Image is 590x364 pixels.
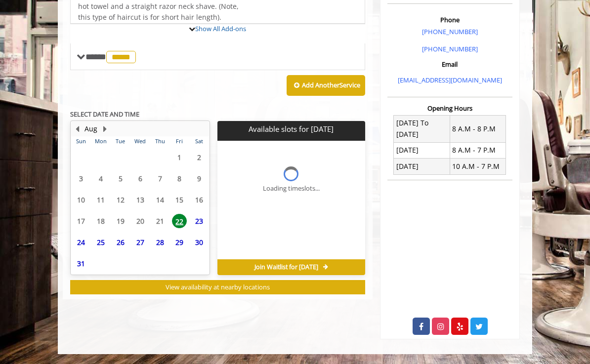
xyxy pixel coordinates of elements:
td: Select day25 [91,232,111,253]
p: Available slots for [DATE] [221,125,361,133]
span: 22 [172,214,187,228]
span: 29 [172,235,187,249]
b: Add Another Service [302,81,360,89]
td: Select day26 [111,232,130,253]
span: 26 [113,235,128,249]
th: Sat [189,136,209,146]
button: Next Month [101,123,109,134]
td: Select day27 [130,232,150,253]
td: 10 A.M - 7 P.M [450,159,506,174]
span: 27 [133,235,148,249]
a: [EMAIL_ADDRESS][DOMAIN_NAME] [398,76,502,84]
td: Select day30 [189,232,209,253]
h3: Opening Hours [387,105,512,112]
div: Loading timeslots... [263,183,320,194]
h3: Phone [390,16,510,23]
td: [DATE] [394,142,450,158]
td: 8 A.M - 8 P.M [450,115,506,142]
th: Tue [111,136,130,146]
a: [PHONE_NUMBER] [422,44,478,53]
td: Select day29 [169,232,189,253]
span: 24 [74,235,88,249]
span: 23 [192,214,207,228]
a: [PHONE_NUMBER] [422,27,478,36]
b: SELECT DATE AND TIME [70,110,139,119]
td: Select day23 [189,210,209,232]
div: The Made Man Haircut Add-onS [70,23,365,24]
td: Select day24 [71,232,91,253]
td: [DATE] To [DATE] [394,115,450,142]
span: 25 [93,235,108,249]
button: Aug [84,123,97,134]
button: Previous Month [73,123,81,134]
span: 28 [153,235,168,249]
th: Mon [91,136,111,146]
th: Sun [71,136,91,146]
span: 31 [74,256,88,271]
td: 8 A.M - 7 P.M [450,142,506,158]
span: View availability at nearby locations [166,283,270,291]
th: Wed [130,136,150,146]
a: Show All Add-ons [195,24,246,33]
span: Join Waitlist for [DATE] [254,263,318,271]
button: View availability at nearby locations [70,280,365,294]
button: Add AnotherService [287,75,365,96]
td: Select day31 [71,253,91,274]
span: 30 [192,235,207,249]
td: [DATE] [394,159,450,174]
td: Select day28 [150,232,170,253]
td: Select day22 [169,210,189,232]
th: Thu [150,136,170,146]
th: Fri [169,136,189,146]
h3: Email [390,61,510,68]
